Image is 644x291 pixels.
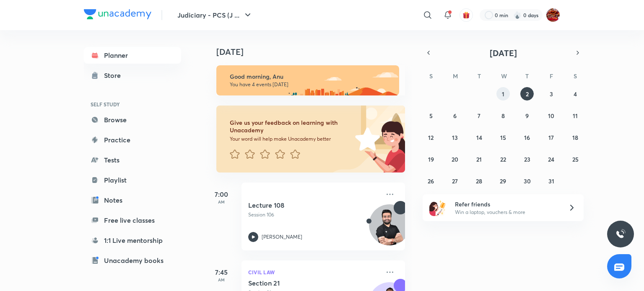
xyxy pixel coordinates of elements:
abbr: October 28, 2025 [476,177,482,185]
abbr: October 3, 2025 [550,90,553,98]
p: Your word will help make Unacademy better [230,136,352,142]
button: October 17, 2025 [545,131,558,144]
button: October 19, 2025 [424,152,438,166]
button: October 28, 2025 [473,174,486,188]
abbr: October 21, 2025 [476,155,482,163]
abbr: October 10, 2025 [548,112,554,120]
h6: Give us your feedback on learning with Unacademy [230,119,352,134]
button: October 8, 2025 [496,109,510,122]
img: feedback_image [327,106,405,173]
h6: SELF STUDY [84,97,181,111]
button: October 7, 2025 [473,109,486,122]
img: streak [513,11,522,19]
img: morning [216,65,399,95]
button: October 9, 2025 [520,109,534,122]
button: October 3, 2025 [545,87,558,100]
button: October 18, 2025 [569,131,582,144]
h5: 7:00 [205,189,238,199]
button: October 2, 2025 [520,87,534,100]
a: Practice [84,131,181,148]
img: Avatar [369,209,410,249]
a: Free live classes [84,212,181,229]
button: October 31, 2025 [545,174,558,188]
a: Store [84,67,181,84]
img: avatar [462,11,470,19]
button: October 16, 2025 [520,131,534,144]
button: [DATE] [434,47,572,59]
abbr: October 29, 2025 [500,177,506,185]
button: October 30, 2025 [520,174,534,188]
abbr: October 19, 2025 [428,155,434,163]
div: Store [104,70,126,80]
img: ttu [615,229,626,239]
p: [PERSON_NAME] [262,233,302,241]
abbr: October 24, 2025 [548,155,554,163]
abbr: October 26, 2025 [428,177,434,185]
abbr: October 14, 2025 [476,134,482,142]
abbr: October 25, 2025 [572,155,579,163]
abbr: October 7, 2025 [478,112,480,120]
p: You have 4 events [DATE] [230,81,392,88]
abbr: October 23, 2025 [524,155,530,163]
button: October 25, 2025 [569,152,582,166]
abbr: October 17, 2025 [548,134,554,142]
abbr: October 2, 2025 [526,90,529,98]
button: October 11, 2025 [569,109,582,122]
button: October 26, 2025 [424,174,438,188]
a: Browse [84,111,181,128]
button: October 5, 2025 [424,109,438,122]
button: October 10, 2025 [545,109,558,122]
span: [DATE] [490,47,517,59]
button: October 12, 2025 [424,131,438,144]
abbr: Monday [453,72,458,80]
abbr: October 12, 2025 [428,134,434,142]
a: Company Logo [84,9,151,21]
abbr: October 15, 2025 [500,134,506,142]
abbr: October 20, 2025 [452,155,458,163]
button: October 4, 2025 [569,87,582,100]
p: Session 106 [248,211,380,219]
abbr: October 8, 2025 [501,112,505,120]
img: referral [429,199,446,216]
p: Civil Law [248,267,380,277]
button: October 20, 2025 [448,152,462,166]
img: Company Logo [84,9,151,19]
a: 1:1 Live mentorship [84,232,181,249]
a: Notes [84,192,181,209]
h6: Refer friends [455,200,558,209]
h5: Section 21 [248,279,353,287]
button: October 14, 2025 [473,131,486,144]
abbr: Sunday [429,72,433,80]
abbr: October 13, 2025 [452,134,458,142]
abbr: Thursday [525,72,529,80]
button: avatar [460,8,473,22]
abbr: October 6, 2025 [453,112,457,120]
abbr: October 22, 2025 [500,155,506,163]
a: Playlist [84,172,181,188]
a: Tests [84,152,181,168]
abbr: October 4, 2025 [574,90,577,98]
button: Judiciary - PCS (J ... [172,7,258,23]
a: Unacademy books [84,252,181,269]
abbr: Saturday [574,72,577,80]
h4: [DATE] [216,47,413,57]
abbr: Tuesday [478,72,481,80]
p: AM [205,277,238,282]
abbr: October 1, 2025 [502,90,504,98]
abbr: October 18, 2025 [572,134,578,142]
button: October 24, 2025 [545,152,558,166]
button: October 23, 2025 [520,152,534,166]
button: October 29, 2025 [496,174,510,188]
abbr: October 30, 2025 [524,177,531,185]
abbr: Wednesday [501,72,507,80]
button: October 27, 2025 [448,174,462,188]
h5: Lecture 108 [248,201,353,209]
abbr: October 9, 2025 [525,112,529,120]
img: Anu Panwar [546,8,560,22]
abbr: October 31, 2025 [548,177,554,185]
button: October 15, 2025 [496,131,510,144]
button: October 21, 2025 [473,152,486,166]
a: Planner [84,47,181,64]
p: Win a laptop, vouchers & more [455,209,558,216]
abbr: Friday [550,72,553,80]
